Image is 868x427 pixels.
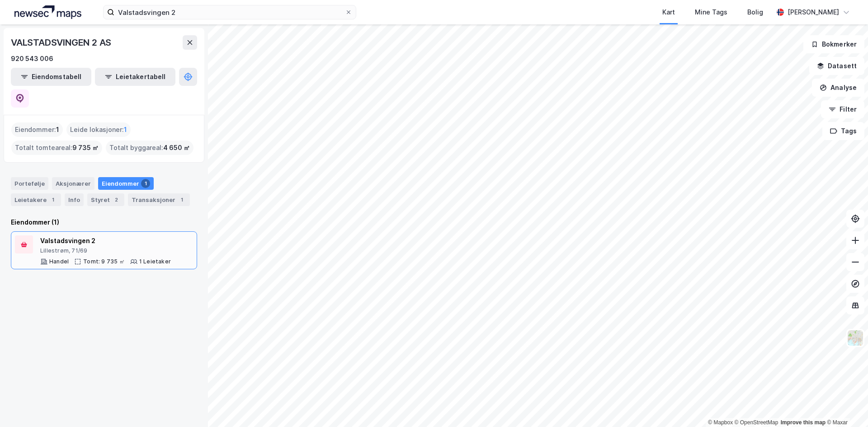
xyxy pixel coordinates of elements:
div: 1 [177,195,186,204]
div: [PERSON_NAME] [788,7,839,18]
div: Styret [87,193,124,206]
div: Totalt byggareal : [106,141,193,155]
div: Eiendommer (1) [11,217,197,228]
div: Leietakere [11,193,61,206]
a: Mapbox [708,419,733,426]
button: Leietakertabell [95,68,175,86]
div: VALSTADSVINGEN 2 AS [11,35,113,50]
span: 1 [56,124,59,135]
div: Totalt tomteareal : [11,141,102,155]
div: 1 Leietaker [139,258,171,265]
iframe: Chat Widget [823,384,868,427]
span: 9 735 ㎡ [72,142,99,153]
a: Improve this map [781,419,826,426]
div: 2 [112,195,121,204]
img: logo.a4113a55bc3d86da70a041830d287a7e.svg [14,5,81,19]
div: Mine Tags [695,7,727,18]
div: Valstadsvingen 2 [40,235,171,246]
div: 1 [141,179,150,188]
button: Eiendomstabell [11,68,91,86]
div: Eiendommer : [11,122,63,137]
button: Datasett [809,57,864,75]
button: Tags [822,122,864,140]
div: Info [65,193,84,206]
div: Lillestrøm, 71/69 [40,247,171,254]
a: OpenStreetMap [735,419,778,426]
div: 1 [48,195,57,204]
div: Tomt: 9 735 ㎡ [83,258,125,265]
input: Søk på adresse, matrikkel, gårdeiere, leietakere eller personer [114,5,345,19]
div: Kart [662,7,675,18]
div: Handel [49,258,69,265]
div: 920 543 006 [11,53,53,64]
button: Filter [821,100,864,118]
div: Eiendommer [98,177,154,190]
div: Bolig [747,7,763,18]
div: Leide lokasjoner : [66,122,131,137]
div: Transaksjoner [128,193,190,206]
div: Aksjonærer [52,177,94,190]
span: 1 [124,124,127,135]
span: 4 650 ㎡ [163,142,190,153]
img: Z [847,329,864,347]
button: Bokmerker [803,35,864,53]
button: Analyse [812,79,864,97]
div: Portefølje [11,177,48,190]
